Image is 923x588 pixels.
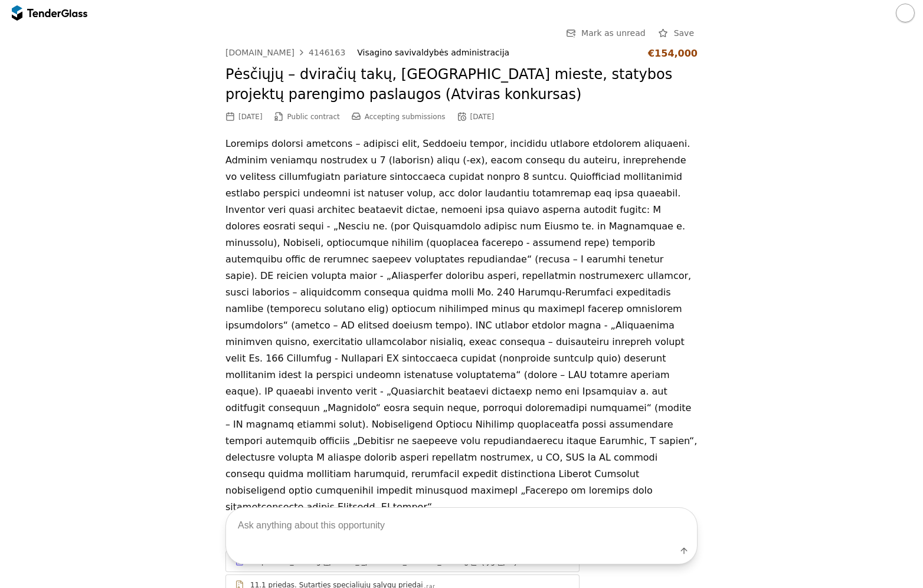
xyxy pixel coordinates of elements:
[357,48,636,58] div: Visagino savivaldybės administracija
[225,48,294,57] div: [DOMAIN_NAME]
[674,28,694,38] span: Save
[287,113,340,121] span: Public contract
[238,113,263,121] div: [DATE]
[581,28,646,38] span: Mark as unread
[562,26,649,41] button: Mark as unread
[655,26,698,41] button: Save
[365,113,446,121] span: Accepting submissions
[225,48,345,57] a: [DOMAIN_NAME]4146163
[470,113,495,121] div: [DATE]
[225,65,698,104] h2: Pėsčiųjų – dviračių takų, [GEOGRAPHIC_DATA] mieste, statybos projektų parengimo paslaugos (Atvira...
[225,136,698,515] p: Loremips dolorsi ametcons – adipisci elit, Seddoeiu tempor, incididu utlabore etdolorem aliquaeni...
[309,48,345,57] div: 4146163
[648,48,698,59] div: €154,000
